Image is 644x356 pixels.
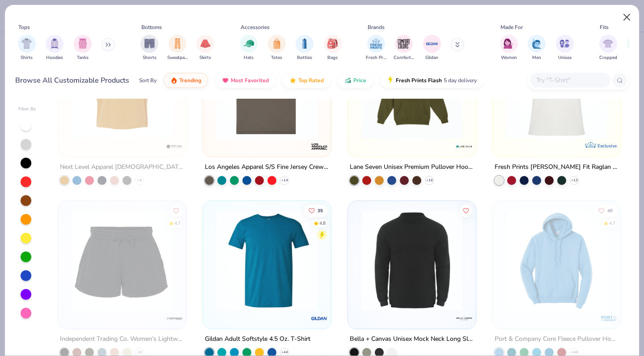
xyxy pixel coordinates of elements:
[141,23,162,31] div: Bottoms
[46,35,64,61] button: filter button
[556,35,574,61] div: filter for Unisex
[532,38,542,49] img: Men Image
[366,35,386,61] div: filter for Fresh Prints
[600,309,618,327] img: Port & Company logo
[535,75,604,85] input: Try "T-Shirt"
[394,35,414,61] button: filter button
[338,73,373,88] button: Price
[18,35,36,61] div: filter for Shirts
[387,77,394,84] img: flash.gif
[298,77,324,84] span: Top Rated
[215,73,275,88] button: Most Favorited
[15,75,129,86] div: Browse All Customizable Products
[297,54,312,61] span: Bottles
[500,35,518,61] div: filter for Women
[500,35,518,61] button: filter button
[609,220,615,226] div: 4.7
[532,54,541,61] span: Men
[144,38,155,49] img: Shorts Image
[74,35,92,61] button: filter button
[423,35,441,61] div: filter for Gildan
[455,309,473,327] img: Bella + Canvas logo
[455,138,473,155] img: Lane Seven logo
[268,35,286,61] button: filter button
[196,35,214,61] button: filter button
[167,35,188,61] div: filter for Sweatpants
[327,38,337,49] img: Bags Image
[60,333,184,344] div: Independent Trading Co. Women’s Lightweight [US_STATE] Wave Wash Sweatshorts
[559,38,570,49] img: Unisex Image
[268,35,286,61] div: filter for Totes
[394,54,414,61] span: Comfort Colors
[165,309,183,327] img: Independent Trading Co. logo
[425,37,439,50] img: Gildan Image
[444,75,477,86] span: 5 day delivery
[619,9,636,26] button: Close
[599,35,617,61] button: filter button
[396,77,442,84] span: Fresh Prints Flash
[140,35,158,61] div: filter for Shorts
[77,54,89,61] span: Tanks
[460,204,472,217] button: Like
[426,178,432,183] span: + 16
[140,35,158,61] button: filter button
[350,333,474,344] div: Bella + Canvas Unisex Mock Neck Long Sleeve Tee
[60,162,184,173] div: Next Level Apparel [DEMOGRAPHIC_DATA]' Ideal Crop T-Shirt
[597,143,616,149] span: Exclusive
[556,35,574,61] button: filter button
[222,77,229,84] img: most_fav.gif
[296,35,314,61] div: filter for Bottles
[244,54,254,61] span: Hats
[67,38,177,139] img: ac85d554-9c5a-4192-9f6b-9a1c8cda542c
[423,35,441,61] button: filter button
[357,38,467,139] img: 714dfacd-1f1a-4e34-9548-e737a59cf63a
[212,38,322,139] img: adc9af2d-e8b8-4292-b1ad-cbabbfa5031f
[18,35,36,61] button: filter button
[272,38,282,49] img: Totes Image
[165,138,183,155] img: Next Level Apparel logo
[173,38,182,49] img: Sweatpants Image
[528,35,546,61] button: filter button
[205,162,329,173] div: Los Angeles Apparel S/S Fine Jersey Crew 4.3 Oz
[240,35,258,61] button: filter button
[271,54,282,61] span: Totes
[528,35,546,61] div: filter for Men
[137,349,142,355] span: + 3
[366,35,386,61] button: filter button
[143,54,157,61] span: Shorts
[380,73,483,88] button: Fresh Prints Flash5 day delivery
[283,73,330,88] button: Top Rated
[397,37,411,50] img: Comfort Colors Image
[350,162,474,173] div: Lane Seven Unisex Premium Pullover Hooded Sweatshirt
[558,54,572,61] span: Unisex
[600,23,609,31] div: Fits
[495,162,619,173] div: Fresh Prints [PERSON_NAME] Fit Raglan Shirt
[599,35,617,61] div: filter for Cropped
[231,77,269,84] span: Most Favorited
[18,23,30,31] div: Tops
[304,204,327,217] button: Like
[501,54,517,61] span: Women
[170,204,183,217] button: Like
[504,38,514,49] img: Women Image
[212,210,322,311] img: 6e5b4623-b2d7-47aa-a31d-c127d7126a18
[353,77,366,84] span: Price
[594,204,617,217] button: Like
[167,35,188,61] button: filter button
[74,35,92,61] div: filter for Tanks
[46,54,63,61] span: Hoodies
[200,38,211,49] img: Skirts Image
[196,35,214,61] div: filter for Skirts
[21,38,32,49] img: Shirts Image
[327,54,338,61] span: Bags
[21,54,33,61] span: Shirts
[175,220,181,226] div: 4.7
[599,54,617,61] span: Cropped
[67,210,177,311] img: d7c09eb8-b573-4a70-8e54-300b8a580557
[281,349,288,355] span: + 44
[318,208,323,213] span: 35
[46,35,64,61] div: filter for Hoodies
[179,77,201,84] span: Trending
[394,35,414,61] div: filter for Comfort Colors
[603,38,613,49] img: Cropped Image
